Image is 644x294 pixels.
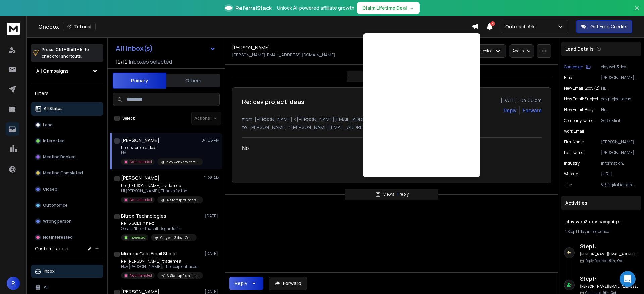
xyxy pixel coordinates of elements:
h1: Re: dev project ideas [242,97,304,106]
button: Claim Lifetime Deal→ [357,2,420,14]
p: [PERSON_NAME] [601,139,639,145]
p: View all reply [383,192,409,197]
button: Campaign [564,64,591,70]
p: Outreach Ark [505,23,537,30]
div: | [565,229,637,234]
button: Get Free Credits [576,20,632,33]
h1: Bitrox Technologies [121,213,166,219]
h1: [PERSON_NAME] [121,175,159,181]
p: Not Interested [130,159,152,164]
p: New email: Subject [564,96,598,102]
span: 12 / 12 [116,58,128,66]
p: [PERSON_NAME] [601,150,639,155]
p: from: [PERSON_NAME] <[PERSON_NAME][EMAIL_ADDRESS][DOMAIN_NAME]> [242,116,542,123]
p: [PERSON_NAME][EMAIL_ADDRESS][DOMAIN_NAME] [232,52,335,58]
h1: Mixmax Cold Email Shield [121,250,177,257]
button: Reply [504,107,517,114]
span: 1 [397,191,399,197]
p: All [44,285,49,290]
div: Open Intercom Messenger [620,271,636,287]
p: No [121,150,202,156]
p: SettleMint [601,118,639,123]
p: [URL][DOMAIN_NAME] [601,171,639,177]
button: Reply [229,277,263,290]
p: Meeting Booked [43,154,76,160]
div: No [242,144,438,152]
h1: [PERSON_NAME] [121,137,159,144]
p: Not Interested [43,235,73,240]
p: Re: [PERSON_NAME], trade me a [121,259,202,264]
h1: clay web3 dev campaign [565,218,637,225]
p: AI Startup founders - twist try [167,198,199,203]
span: 4 [490,21,495,26]
p: Great, I'll join the call. Regards Dk [121,226,197,231]
button: Inbox [31,265,103,278]
p: dev project ideas [601,96,639,102]
h3: Custom Labels [35,245,68,252]
div: Reply [235,280,247,287]
button: Out of office [31,199,103,212]
div: Activities [561,196,641,210]
button: Interested [31,134,103,148]
button: Primary [113,73,166,89]
button: Meeting Booked [31,150,103,164]
button: Tutorial [63,22,96,31]
p: Interested [130,235,146,240]
p: website [564,171,578,177]
button: Close banner [633,4,641,20]
button: All Inbox(s) [110,42,221,55]
p: Get Free Credits [590,23,628,30]
p: Hi [PERSON_NAME] , I noticed you’re primarily working with asset tokenization, enterprise dApps, ... [601,107,639,113]
button: All [31,281,103,294]
button: R [7,277,20,290]
button: Forward [269,277,307,290]
p: Closed [43,187,57,192]
p: clay web3 dev campaign [601,64,639,70]
p: Hey [PERSON_NAME], The recipient uses Mixmax [121,264,202,269]
button: Wrong person [31,215,103,228]
p: New email: Body [564,107,593,113]
p: Hi [PERSON_NAME], Thanks for the [121,188,202,194]
p: 04:06 PM [201,138,220,143]
p: Clay web3 dev - General [160,235,193,240]
h6: [PERSON_NAME][EMAIL_ADDRESS][DOMAIN_NAME] [580,252,639,257]
span: 1 Step [565,229,575,234]
h3: Filters [31,89,103,98]
p: Lead Details [565,46,594,52]
p: 11:28 AM [204,175,220,181]
button: Closed [31,182,103,196]
p: VP, Digital Assets - [GEOGRAPHIC_DATA] and [GEOGRAPHIC_DATA] [601,182,639,188]
p: Out of office [43,203,68,208]
button: All Status [31,102,103,116]
p: Interested [43,138,65,144]
span: 1 day in sequence [578,229,609,234]
p: Email [564,75,574,80]
p: Inbox [44,269,55,274]
p: Re: [PERSON_NAME], trade me a [121,183,202,188]
p: Unlock AI-powered affiliate growth [277,5,354,11]
label: Select [122,116,135,121]
p: Campaign [564,64,583,70]
h1: [PERSON_NAME] [232,44,270,51]
button: All Campaigns [31,64,103,78]
p: Not Interested [130,197,152,202]
p: Re: dev project ideas [121,145,202,150]
p: Press to check for shortcuts. [42,46,89,60]
p: title [564,182,572,188]
button: Not Interested [31,231,103,244]
p: Not Interested [130,273,152,278]
p: Work Email [564,129,584,134]
p: First Name [564,139,584,145]
p: Hi [PERSON_NAME] , I wanted to share what happened with another blockchain dev agency we worked w... [601,86,639,91]
p: information technology & services [601,161,639,166]
h6: [PERSON_NAME][EMAIL_ADDRESS][DOMAIN_NAME] [580,284,639,289]
p: AI Startup founders - twist try [167,273,199,278]
p: to: [PERSON_NAME] <[PERSON_NAME][EMAIL_ADDRESS][DOMAIN_NAME]> [242,124,542,131]
button: Lead [31,118,103,132]
p: industry [564,161,580,166]
span: 9th, Oct [609,258,623,263]
p: Meeting Completed [43,170,83,176]
p: clay web3 dev campaign [167,160,199,165]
